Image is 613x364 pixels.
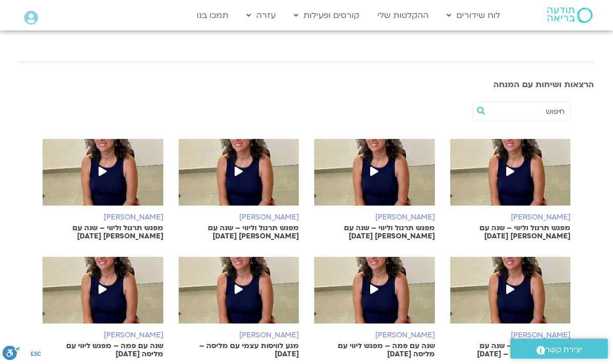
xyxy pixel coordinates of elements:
[442,6,505,25] a: לוח שידורים
[43,332,163,340] h6: [PERSON_NAME]
[43,257,163,359] a: [PERSON_NAME] שנה עם פמה – מפגש ליווי עם מליסה [DATE]
[450,257,571,359] a: [PERSON_NAME] מפגש תרגול וליווי – שנה עם [PERSON_NAME] – [DATE]
[179,257,299,334] img: melissa-bar-ilan.jpg
[450,332,571,340] h6: [PERSON_NAME]
[489,103,565,120] input: חיפוש
[179,342,299,359] p: מגע לוויסות עצמי עם מליסה – [DATE]
[372,6,434,25] a: ההקלטות שלי
[289,6,365,25] a: קורסים ופעילות
[547,8,592,23] img: תודעה בריאה
[19,80,594,90] h3: הרצאות ושיחות עם המנחה
[545,343,582,357] span: יצירת קשר
[179,257,299,359] a: [PERSON_NAME] מגע לוויסות עצמי עם מליסה – [DATE]
[43,257,163,334] img: melissa-bar-ilan.jpg
[179,214,299,222] h6: [PERSON_NAME]
[43,225,163,241] p: מפגש תרגול וליווי – שנה עם [PERSON_NAME] [DATE]
[43,214,163,222] h6: [PERSON_NAME]
[191,6,234,25] a: תמכו בנו
[314,139,435,216] img: melissa-bar-ilan.jpg
[179,139,299,216] img: melissa-bar-ilan.jpg
[314,257,435,359] a: [PERSON_NAME] שנה עם פמה – מפגש ליווי עם מליסה [DATE]
[450,225,571,241] p: מפגש תרגול וליווי – שנה עם [PERSON_NAME] [DATE]
[314,257,435,334] img: melissa-bar-ilan.jpg
[450,257,571,334] img: melissa-bar-ilan.jpg
[314,139,435,241] a: [PERSON_NAME] מפגש תרגול וליווי – שנה עם [PERSON_NAME] [DATE]
[43,139,163,216] img: melissa-bar-ilan.jpg
[450,139,571,216] img: melissa-bar-ilan.jpg
[314,342,435,359] p: שנה עם פמה – מפגש ליווי עם מליסה [DATE]
[510,339,608,359] a: יצירת קשר
[450,214,571,222] h6: [PERSON_NAME]
[179,225,299,241] p: מפגש תרגול וליווי – שנה עם [PERSON_NAME] [DATE]
[450,342,571,359] p: מפגש תרגול וליווי – שנה עם [PERSON_NAME] – [DATE]
[179,139,299,241] a: [PERSON_NAME] מפגש תרגול וליווי – שנה עם [PERSON_NAME] [DATE]
[450,139,571,241] a: [PERSON_NAME] מפגש תרגול וליווי – שנה עם [PERSON_NAME] [DATE]
[314,214,435,222] h6: [PERSON_NAME]
[314,225,435,241] p: מפגש תרגול וליווי – שנה עם [PERSON_NAME] [DATE]
[179,332,299,340] h6: [PERSON_NAME]
[314,332,435,340] h6: [PERSON_NAME]
[43,342,163,359] p: שנה עם פמה – מפגש ליווי עם מליסה [DATE]
[241,6,281,25] a: עזרה
[43,139,163,241] a: [PERSON_NAME] מפגש תרגול וליווי – שנה עם [PERSON_NAME] [DATE]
